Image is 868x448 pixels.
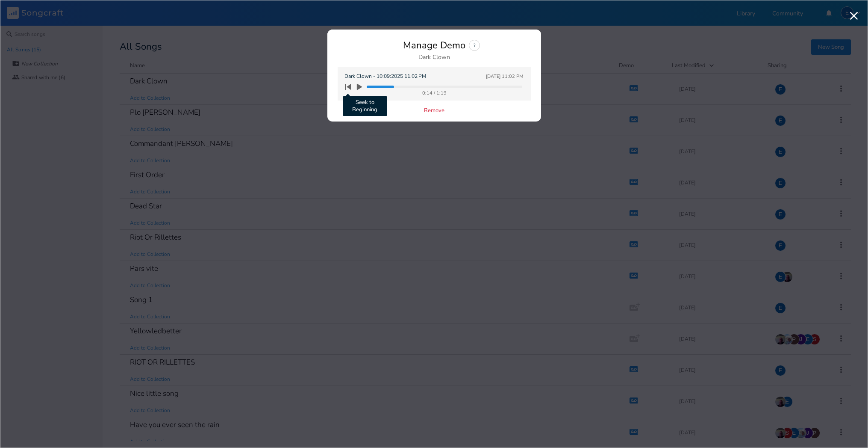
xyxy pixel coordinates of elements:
[403,41,465,50] div: Manage Demo
[486,74,523,79] div: [DATE] 11:02 PM
[342,80,354,94] button: Seek to Beginning
[418,54,450,60] div: Dark Clown
[347,91,522,95] div: 0:14 / 1:19
[469,40,480,51] div: ?
[344,72,426,80] span: Dark Clown - 10:09:2025 11.02 PM
[424,107,444,115] button: Remove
